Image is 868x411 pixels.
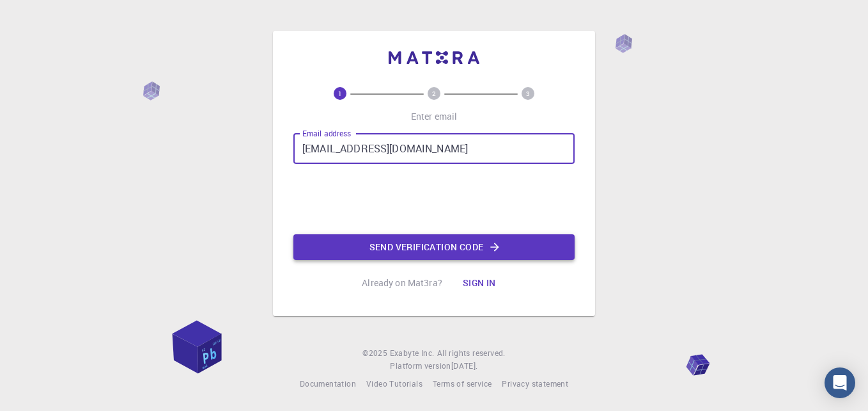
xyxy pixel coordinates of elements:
span: Documentation [300,378,356,389]
text: 1 [338,89,342,98]
a: Terms of service [433,378,492,391]
iframe: reCAPTCHA [337,174,531,224]
text: 2 [432,89,436,98]
p: Enter email [411,110,458,123]
span: Privacy statement [502,378,568,389]
span: All rights reserved. [437,347,506,360]
span: © 2025 [362,347,389,360]
label: Email address [302,128,351,139]
span: Exabyte Inc. [390,348,435,358]
a: Video Tutorials [366,378,422,391]
span: Platform version [390,360,451,373]
span: [DATE] . [451,360,478,371]
div: Open Intercom Messenger [825,367,855,398]
p: Already on Mat3ra? [362,277,442,289]
a: Documentation [300,378,356,391]
a: Privacy statement [502,378,568,391]
a: Exabyte Inc. [390,347,435,360]
span: Video Tutorials [366,378,422,389]
span: Terms of service [433,378,492,389]
a: [DATE]. [451,360,478,373]
text: 3 [526,89,530,98]
button: Send verification code [293,234,575,260]
button: Sign in [453,270,506,296]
